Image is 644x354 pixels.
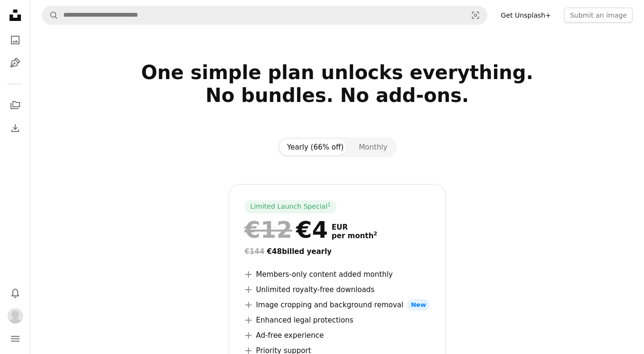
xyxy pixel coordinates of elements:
button: Visual search [464,6,487,24]
button: Monthly [351,139,395,155]
span: per month [332,232,377,240]
span: €144 [245,247,265,256]
a: 1 [326,202,333,212]
span: New [407,299,430,311]
a: Home — Unsplash [6,6,25,27]
h2: One simple plan unlocks everything. No bundles. No add-ons. [42,61,633,130]
a: Illustrations [6,53,25,72]
button: Yearly (66% off) [279,139,351,155]
button: Search Unsplash [42,6,59,24]
a: Download History [6,119,25,138]
button: Submit an image [564,8,633,23]
sup: 1 [327,202,331,207]
img: Avatar of user Steen Helmer [8,308,23,324]
li: Image cropping and background removal [245,299,430,311]
span: EUR [332,223,377,232]
button: Menu [6,329,25,348]
div: €48 billed yearly [245,246,430,257]
li: Members-only content added monthly [245,269,430,280]
button: Notifications [6,283,25,303]
a: 2 [372,232,379,240]
form: Find visuals sitewide [42,6,487,25]
div: Limited Launch Special [245,200,337,213]
a: Photos [6,30,25,50]
a: Get Unsplash+ [495,8,556,23]
li: Enhanced legal protections [245,314,430,326]
div: €4 [245,217,328,242]
span: €12 [245,217,292,242]
li: Ad-free experience [245,330,430,341]
button: Profile [6,306,25,325]
sup: 2 [374,231,377,237]
a: Collections [6,96,25,115]
li: Unlimited royalty-free downloads [245,284,430,295]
